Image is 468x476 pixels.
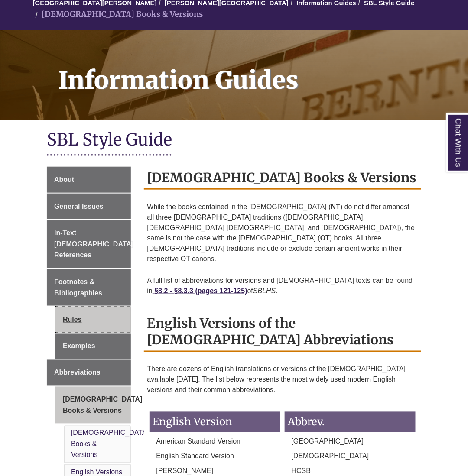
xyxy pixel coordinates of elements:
[54,229,133,259] span: In-Text [DEMOGRAPHIC_DATA] References
[153,287,247,295] a: §8.2 - §8.3.3 (pages 121-125)
[54,203,104,210] span: General Issues
[285,451,416,462] p: [DEMOGRAPHIC_DATA]
[149,437,280,447] p: American Standard Version
[253,287,276,295] em: SBLHS
[47,220,131,268] a: In-Text [DEMOGRAPHIC_DATA] References
[147,272,418,300] p: A full list of abbreviations for versions and [DEMOGRAPHIC_DATA] texts can be found in of .
[320,234,330,242] strong: OT
[154,287,247,295] strong: §8.2 - §8.3.3 (pages 121-125)
[54,176,74,183] span: About
[55,387,131,424] a: [DEMOGRAPHIC_DATA] Books & Versions
[55,307,131,333] a: Rules
[54,278,102,297] span: Footnotes & Bibliographies
[47,129,421,152] h1: SBL Style Guide
[33,8,203,21] li: [DEMOGRAPHIC_DATA] Books & Versions
[144,167,422,190] h2: [DEMOGRAPHIC_DATA] Books & Versions
[47,360,131,386] a: Abbreviations
[47,269,131,306] a: Footnotes & Bibliographies
[147,361,418,399] p: There are dozens of English translations or versions of the [DEMOGRAPHIC_DATA] available [DATE]. ...
[149,451,280,462] p: English Standard Version
[331,203,340,210] strong: NT
[49,30,468,109] h1: Information Guides
[54,369,101,376] span: Abbreviations
[144,313,422,352] h2: English Versions of the [DEMOGRAPHIC_DATA] Abbreviations
[147,198,418,268] p: While the books contained in the [DEMOGRAPHIC_DATA] ( ) do not differ amongst all three [DEMOGRAP...
[55,334,131,359] a: Examples
[47,194,131,220] a: General Issues
[149,412,280,432] h3: English Version
[285,437,416,447] p: [GEOGRAPHIC_DATA]
[47,167,131,193] a: About
[71,429,149,459] a: [DEMOGRAPHIC_DATA] Books & Versions
[285,412,416,432] h3: Abbrev.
